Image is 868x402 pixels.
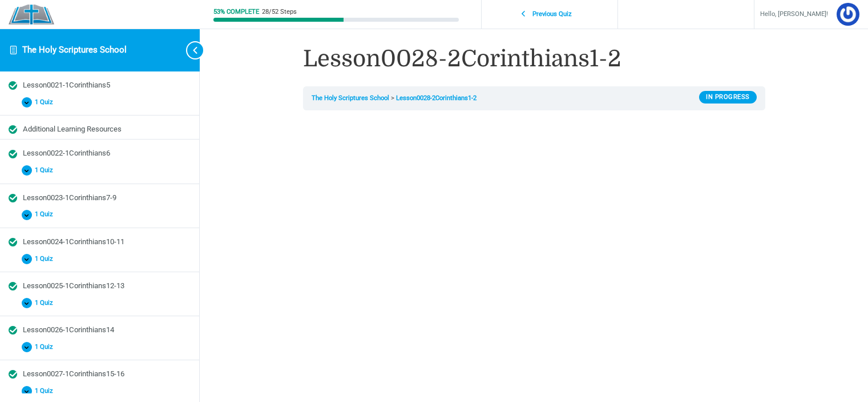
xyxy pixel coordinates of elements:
[9,125,17,134] div: Completed
[526,10,579,18] span: Previous Quiz
[303,43,765,75] h1: Lesson0028-2Corinthians1-2
[23,237,191,248] div: Lesson0024-1Corinthians10-11
[312,94,389,102] a: The Holy Scriptures School
[9,325,191,336] a: Completed Lesson0026-1Corinthians14
[9,339,191,355] button: 1 Quiz
[9,282,17,290] div: Completed
[213,9,259,15] div: 53% Complete
[32,343,60,351] span: 1 Quiz
[9,370,17,379] div: Completed
[303,86,765,110] nav: Breadcrumbs
[32,98,60,106] span: 1 Quiz
[23,281,191,292] div: Lesson0025-1Corinthians12-13
[9,193,191,204] a: Completed Lesson0023-1Corinthians7-9
[9,124,191,135] a: Completed Additional Learning Resources
[23,148,191,159] div: Lesson0022-1Corinthians6
[9,206,191,223] button: 1 Quiz
[9,238,17,246] div: Completed
[9,81,17,90] div: Completed
[9,250,191,267] button: 1 Quiz
[22,45,127,55] a: The Holy Scriptures School
[32,210,60,218] span: 1 Quiz
[9,294,191,311] button: 1 Quiz
[32,255,60,263] span: 1 Quiz
[23,369,191,380] div: Lesson0027-1Corinthians15-16
[396,94,477,102] a: Lesson0028-2Corinthians1-2
[262,9,297,15] div: 28/52 Steps
[9,94,191,110] button: 1 Quiz
[9,281,191,292] a: Completed Lesson0025-1Corinthians12-13
[485,4,615,25] a: Previous Quiz
[699,91,757,104] div: In Progress
[760,9,828,21] span: Hello, [PERSON_NAME]!
[32,166,60,174] span: 1 Quiz
[9,148,191,159] a: Completed Lesson0022-1Corinthians6
[9,237,191,248] a: Completed Lesson0024-1Corinthians10-11
[9,80,191,91] a: Completed Lesson0021-1Corinthians5
[9,326,17,335] div: Completed
[32,387,60,395] span: 1 Quiz
[23,193,191,204] div: Lesson0023-1Corinthians7-9
[23,80,191,91] div: Lesson0021-1Corinthians5
[9,369,191,380] a: Completed Lesson0027-1Corinthians15-16
[9,383,191,399] button: 1 Quiz
[9,162,191,179] button: 1 Quiz
[23,325,191,336] div: Lesson0026-1Corinthians14
[177,29,200,71] button: Toggle sidebar navigation
[23,124,191,135] div: Additional Learning Resources
[9,194,17,202] div: Completed
[9,150,17,158] div: Completed
[32,299,60,307] span: 1 Quiz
